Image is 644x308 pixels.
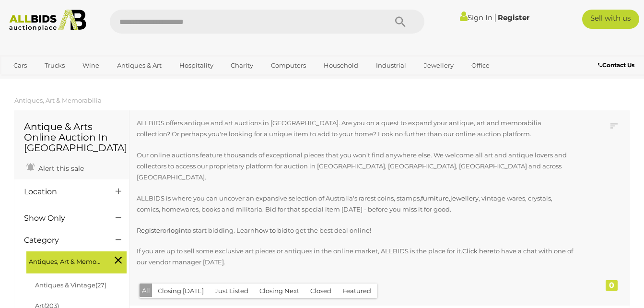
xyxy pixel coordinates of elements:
[152,284,210,298] button: Closing [DATE]
[450,194,479,202] a: jewellery
[38,58,71,73] a: Trucks
[494,12,496,23] span: |
[14,96,102,104] a: Antiques, Art & Memorabilia
[582,10,639,29] a: Sell with us
[7,58,33,73] a: Cars
[29,254,101,267] span: Antiques, Art & Memorabilia
[598,61,634,69] b: Contact Us
[137,193,575,215] p: ALLBIDS is where you can uncover an expansive selection of Australia's rarest coins, stamps, , , ...
[462,247,493,255] a: Click here
[465,58,496,73] a: Office
[209,284,254,298] button: Just Listed
[255,226,288,234] a: how to bid
[35,281,106,289] a: Antiques & Vintage(27)
[317,58,364,73] a: Household
[45,73,125,89] a: [GEOGRAPHIC_DATA]
[598,60,637,71] a: Contact Us
[140,284,152,297] button: All
[337,284,377,298] button: Featured
[254,284,305,298] button: Closing Next
[137,118,575,140] p: ALLBIDS offers antique and art auctions in [GEOGRAPHIC_DATA]. Are you on a quest to expand your a...
[173,58,220,73] a: Hospitality
[421,194,449,202] a: furniture
[24,160,86,175] a: Alert this sale
[5,10,91,31] img: Allbids.com.au
[460,13,492,22] a: Sign In
[24,121,119,153] h1: Antique & Arts Online Auction In [GEOGRAPHIC_DATA]
[76,58,105,73] a: Wine
[137,226,163,234] a: Register
[376,10,424,34] button: Search
[36,164,84,173] span: Alert this sale
[265,58,312,73] a: Computers
[224,58,259,73] a: Charity
[24,236,101,245] h4: Category
[137,225,575,236] p: or to start bidding. Learn to get the best deal online!
[137,246,575,268] p: If you are up to sell some exclusive art pieces or antiques in the online market, ALLBIDS is the ...
[137,150,575,183] p: Our online auctions feature thousands of exceptional pieces that you won't find anywhere else. We...
[24,214,101,223] h4: Show Only
[111,58,168,73] a: Antiques & Art
[169,226,185,234] a: login
[95,281,106,289] span: (27)
[24,188,101,196] h4: Location
[7,73,39,89] a: Sports
[498,13,529,22] a: Register
[370,58,412,73] a: Industrial
[304,284,337,298] button: Closed
[418,58,460,73] a: Jewellery
[606,280,618,291] div: 0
